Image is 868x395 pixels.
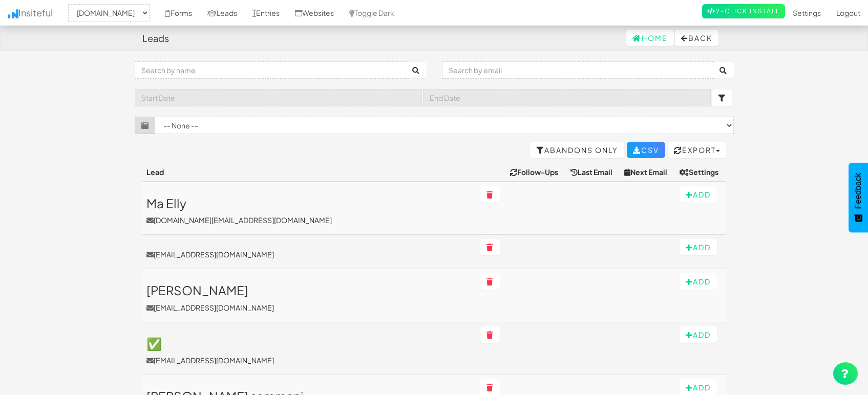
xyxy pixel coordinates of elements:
[146,337,472,350] h3: ✅
[135,89,422,106] input: Start Date
[146,215,472,225] p: [DOMAIN_NAME][EMAIL_ADDRESS][DOMAIN_NAME]
[626,30,674,46] a: Home
[8,9,18,18] img: icon.png
[146,302,472,313] p: [EMAIL_ADDRESS][DOMAIN_NAME]
[506,163,566,182] th: Follow-Ups
[142,33,169,43] h4: Leads
[680,186,717,203] button: Add
[668,142,726,158] button: Export
[146,196,472,225] a: Ma Elly[DOMAIN_NAME][EMAIL_ADDRESS][DOMAIN_NAME]
[680,273,717,290] button: Add
[146,337,472,365] a: ✅[EMAIL_ADDRESS][DOMAIN_NAME]
[702,4,785,18] a: 2-Click Install
[620,163,675,182] th: Next Email
[142,163,476,182] th: Lead
[675,30,718,46] button: Back
[530,142,624,158] a: Abandons Only
[680,239,717,255] button: Add
[566,163,620,182] th: Last Email
[675,163,726,182] th: Settings
[849,163,868,232] button: Feedback - Show survey
[146,283,472,312] a: [PERSON_NAME][EMAIL_ADDRESS][DOMAIN_NAME]
[146,196,472,210] h3: Ma Elly
[146,249,472,259] a: [EMAIL_ADDRESS][DOMAIN_NAME]
[854,173,863,209] span: Feedback
[442,61,714,79] input: Search by email
[627,142,665,158] a: CSV
[423,89,711,106] input: End Date
[146,283,472,297] h3: [PERSON_NAME]
[146,355,472,365] p: [EMAIL_ADDRESS][DOMAIN_NAME]
[680,326,717,343] button: Add
[135,61,407,79] input: Search by name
